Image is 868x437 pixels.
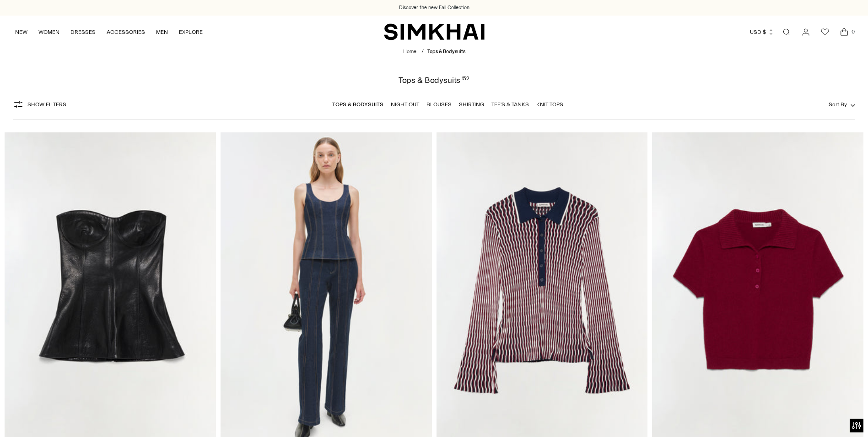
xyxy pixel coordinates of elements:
[459,101,484,108] a: Shirting
[332,101,383,108] a: Tops & Bodysuits
[462,76,470,84] div: 152
[13,97,66,112] button: Show Filters
[829,99,855,109] button: Sort By
[491,101,529,108] a: Tee's & Tanks
[403,49,416,55] a: Home
[426,101,452,108] a: Blouses
[797,23,815,41] a: Go to the account page
[750,22,774,42] button: USD $
[399,4,469,11] a: Discover the new Fall Collection
[70,22,96,42] a: DRESSES
[38,22,59,42] a: WOMEN
[849,27,857,36] span: 0
[421,48,424,56] div: /
[403,48,465,56] nav: breadcrumbs
[27,101,66,108] span: Show Filters
[179,22,203,42] a: EXPLORE
[536,101,563,108] a: Knit Tops
[391,101,419,108] a: Night Out
[332,95,563,114] nav: Linked collections
[829,101,847,108] span: Sort By
[399,76,469,84] h1: Tops & Bodysuits
[107,22,145,42] a: ACCESSORIES
[816,23,834,41] a: Wishlist
[835,23,853,41] a: Open cart modal
[156,22,168,42] a: MEN
[427,49,465,55] span: Tops & Bodysuits
[15,22,27,42] a: NEW
[384,23,485,41] a: SIMKHAI
[777,23,796,41] a: Open search modal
